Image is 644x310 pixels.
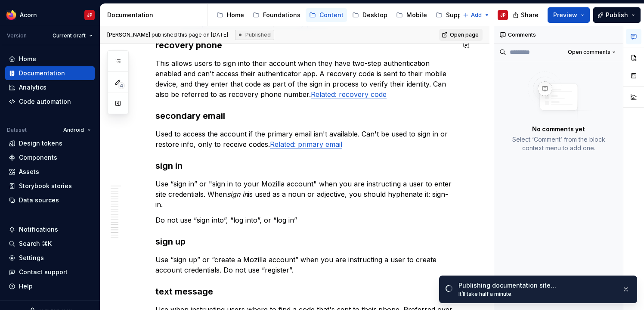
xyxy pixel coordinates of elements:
[155,58,455,99] p: This allows users to sign into their account when they have two-step authentication enabled and c...
[19,182,72,190] div: Storybook stories
[19,139,62,148] div: Design tokens
[49,30,96,42] button: Current draft
[155,179,455,210] p: Use “sign in” or "sign in to your Mozilla account" when you are instructing a user to enter site ...
[5,95,95,108] a: Code automation
[7,32,27,39] div: Version
[5,66,95,80] a: Documentation
[553,11,577,19] span: Preview
[19,153,57,162] div: Components
[87,12,93,19] div: JP
[494,26,623,43] div: Comments
[155,160,455,172] h3: sign in
[458,291,615,298] div: It’ll take half a minute.
[63,127,84,133] span: Android
[458,281,615,290] div: Publishing documentation site…
[406,11,427,19] div: Mobile
[319,11,344,19] div: Content
[311,90,387,99] a: Related: recovery code
[19,69,65,77] div: Documentation
[118,82,125,89] span: 4
[6,10,16,20] img: 894890ef-b4b9-4142-abf4-a08b65caed53.png
[59,124,95,136] button: Android
[5,81,95,94] a: Analytics
[107,31,228,38] span: published this page on [DATE]
[5,179,95,193] a: Storybook stories
[568,49,610,56] span: Open comments
[5,251,95,265] a: Settings
[548,7,590,23] button: Preview
[5,237,95,251] button: Search ⌘K
[227,190,248,198] em: sign in
[450,31,479,38] span: Open page
[19,239,52,248] div: Search ⌘K
[7,127,27,133] div: Dataset
[306,8,347,22] a: Content
[155,285,455,298] h3: text message
[213,6,458,24] div: Page tree
[213,8,248,22] a: Home
[446,11,470,19] div: Support
[439,29,483,41] a: Open page
[20,11,37,19] div: Acorn
[19,225,58,234] div: Notifications
[107,31,150,38] span: [PERSON_NAME]
[606,11,628,19] span: Publish
[508,7,544,23] button: Share
[155,129,455,149] p: Used to access the account if the primary email isn't available. Can't be used to sign in or rest...
[5,193,95,207] a: Data sources
[155,215,455,225] p: Do not use “sign into”, “log into”, or “log in”
[521,11,539,19] span: Share
[235,30,274,40] div: Published
[107,11,204,19] div: Documentation
[5,165,95,179] a: Assets
[19,196,59,205] div: Data sources
[5,52,95,66] a: Home
[19,268,68,276] div: Contact support
[471,12,482,19] span: Add
[564,46,619,58] button: Open comments
[19,55,36,63] div: Home
[249,8,304,22] a: Foundations
[155,236,455,248] h3: sign up
[5,265,95,279] button: Contact support
[505,135,613,152] p: Select ‘Comment’ from the block context menu to add one.
[2,6,98,24] button: AcornJP
[270,140,342,149] a: Related: primary email
[432,8,473,22] a: Support
[393,8,430,22] a: Mobile
[460,9,492,21] button: Add
[500,12,506,19] div: JP
[53,32,86,39] span: Current draft
[5,223,95,236] button: Notifications
[19,83,46,92] div: Analytics
[155,254,455,275] p: Use “sign up” or “create a Mozilla account” when you are instructing a user to create account cre...
[593,7,641,23] button: Publish
[155,110,455,122] h3: secondary email
[349,8,391,22] a: Desktop
[227,11,244,19] div: Home
[19,167,39,176] div: Assets
[19,254,44,262] div: Settings
[19,97,71,106] div: Code automation
[19,282,33,291] div: Help
[263,11,300,19] div: Foundations
[5,279,95,293] button: Help
[532,125,585,133] p: No comments yet
[5,136,95,150] a: Design tokens
[155,39,455,51] h3: recovery phone
[5,151,95,164] a: Components
[362,11,387,19] div: Desktop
